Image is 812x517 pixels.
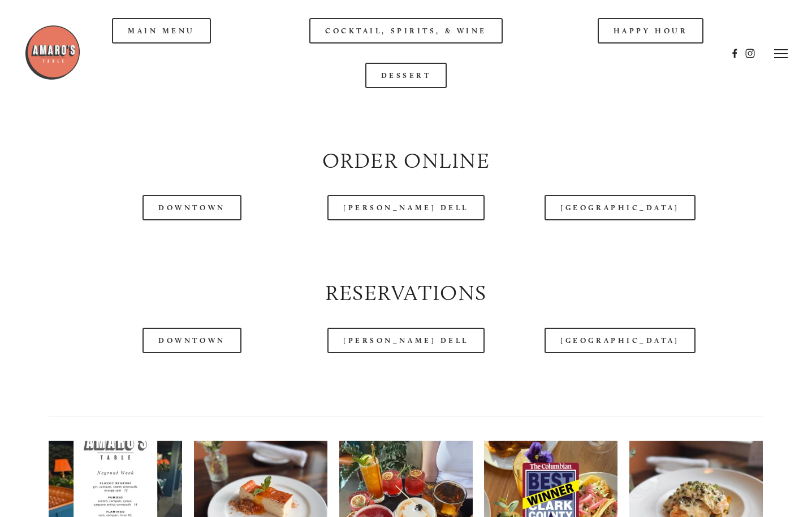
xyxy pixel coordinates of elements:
h2: Reservations [49,278,763,308]
h2: Order Online [49,146,763,176]
a: [GEOGRAPHIC_DATA] [545,328,695,353]
a: Downtown [142,195,241,220]
a: [GEOGRAPHIC_DATA] [545,195,695,220]
a: [PERSON_NAME] Dell [327,328,485,353]
a: Downtown [142,328,241,353]
a: [PERSON_NAME] Dell [327,195,485,220]
img: Amaro's Table [24,24,81,81]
